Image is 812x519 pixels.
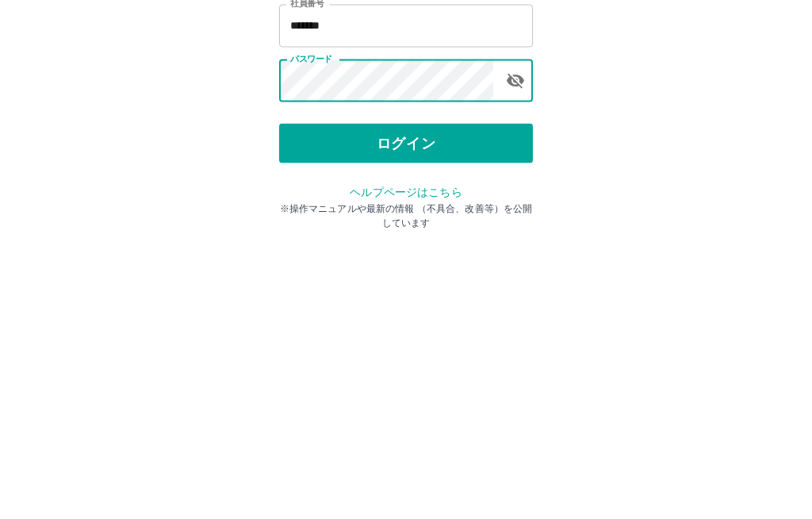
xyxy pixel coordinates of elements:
[279,352,533,381] p: ※操作マニュアルや最新の情報 （不具合、改善等）を公開しています
[354,100,458,130] h2: ログイン
[279,275,533,314] button: ログイン
[350,336,462,349] a: ヘルプページはこちら
[290,204,332,216] label: パスワード
[290,148,324,160] label: 社員番号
